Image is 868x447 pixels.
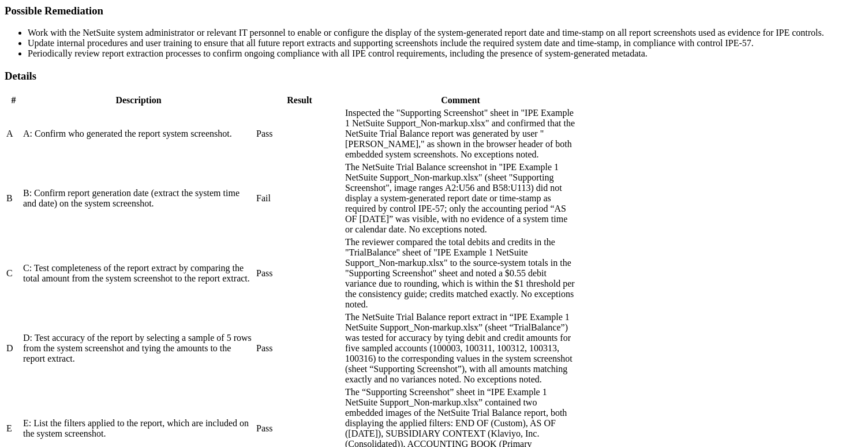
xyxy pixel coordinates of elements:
span: Pass [256,129,272,138]
div: Inspected the "Supporting Screenshot" sheet in "IPE Example 1 NetSuite Support_Non-markup.xlsx" a... [345,108,576,160]
div: The NetSuite Trial Balance screenshot in "IPE Example 1 NetSuite Support_Non-markup.xlsx" (sheet ... [345,162,576,235]
th: Description [23,95,255,106]
th: Comment [345,95,577,106]
div: B: Confirm report generation date (extract the system time and date) on the system screenshot. [23,188,254,209]
span: Pass [256,268,272,278]
td: D [6,311,21,385]
span: Fail [256,193,271,203]
td: B [6,161,21,235]
span: Pass [256,423,272,433]
h3: Details [5,70,863,82]
div: C: Test completeness of the report extract by comparing the total amount from the system screensh... [23,263,254,284]
td: A [6,107,21,160]
h3: Possible Remediation [5,5,863,17]
div: E: List the filters applied to the report, which are included on the system screenshot. [23,418,254,439]
div: A: Confirm who generated the report system screenshot. [23,129,254,139]
li: Update internal procedures and user training to ensure that all future report extracts and suppor... [28,38,863,48]
div: The reviewer compared the total debits and credits in the "TrialBalance" sheet of "IPE Example 1 ... [345,237,576,310]
div: The NetSuite Trial Balance report extract in “IPE Example 1 NetSuite Support_Non-markup.xlsx” (sh... [345,312,576,385]
div: D: Test accuracy of the report by selecting a sample of 5 rows from the system screenshot and tyi... [23,333,254,364]
td: C [6,236,21,310]
th: # [6,95,21,106]
span: Pass [256,343,272,353]
li: Work with the NetSuite system administrator or relevant IT personnel to enable or configure the d... [28,28,863,38]
li: Periodically review report extraction processes to confirm ongoing compliance with all IPE contro... [28,48,863,59]
th: Result [256,95,343,106]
